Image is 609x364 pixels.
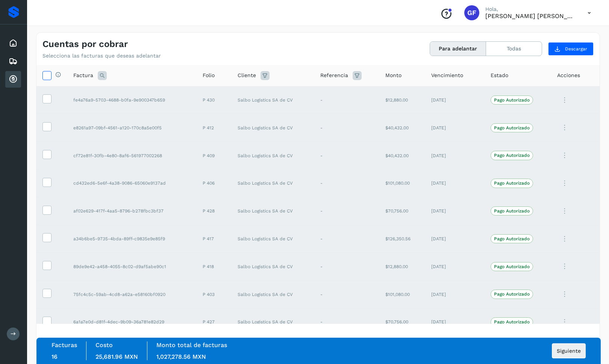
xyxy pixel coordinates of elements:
td: $70,756.00 [379,308,425,336]
td: - [314,114,380,142]
td: $70,756.00 [379,197,425,225]
td: [DATE] [425,142,485,170]
td: [DATE] [425,225,485,253]
td: 89de9e42-a458-4055-8c02-d9af5abe90c1 [67,253,197,281]
td: - [314,169,380,197]
span: 25,681.96 MXN [95,353,138,360]
span: Folio [203,71,215,79]
td: P 403 [197,281,232,308]
p: Pago Autorizado [494,236,530,241]
span: Factura [73,71,93,79]
button: Para adelantar [430,42,486,56]
p: Pago Autorizado [494,264,530,269]
td: [DATE] [425,281,485,308]
span: Referencia [320,71,348,79]
div: Embarques [5,53,21,70]
p: Pago Autorizado [494,291,530,297]
p: Hola, [485,6,576,12]
button: Descargar [548,42,594,56]
td: Salbo Logistics SA de CV [232,225,314,253]
button: Siguiente [552,343,586,358]
td: 6a1a7e0d-d81f-4dec-9b09-36a781e82d29 [67,308,197,336]
td: [DATE] [425,86,485,114]
p: Pago Autorizado [494,125,530,130]
td: - [314,253,380,281]
td: - [314,142,380,170]
td: P 430 [197,86,232,114]
td: af02e629-417f-4aa5-8796-b278fbc3bf37 [67,197,197,225]
p: Selecciona las facturas que deseas adelantar [42,53,161,59]
p: Pago Autorizado [494,208,530,214]
td: a34b6be5-9735-4bda-89ff-c9835e9e85f9 [67,225,197,253]
span: Monto [385,71,401,79]
td: P 418 [197,253,232,281]
span: Descargar [565,45,587,52]
span: Estado [491,71,508,79]
td: 75fc4c5c-59ab-4cd8-a62a-e58160bf0920 [67,281,197,308]
td: P 428 [197,197,232,225]
span: 1,027,278.56 MXN [156,353,206,360]
td: cd432ed6-5e6f-4a38-9086-65060e9137ad [67,169,197,197]
label: Monto total de facturas [156,341,227,349]
h4: Cuentas por cobrar [42,39,128,50]
td: $101,080.00 [379,169,425,197]
td: $126,350.56 [379,225,425,253]
td: P 409 [197,142,232,170]
label: Costo [95,341,113,349]
td: Salbo Logistics SA de CV [232,86,314,114]
span: Cliente [238,71,256,79]
td: Salbo Logistics SA de CV [232,253,314,281]
td: e8261a97-09bf-4561-a120-170c8a5e00f5 [67,114,197,142]
td: $101,080.00 [379,281,425,308]
td: cf72e81f-30fb-4e80-8af6-561977002268 [67,142,197,170]
td: $12,880.00 [379,253,425,281]
span: 16 [52,353,58,360]
p: Gabriel Falcon Aguirre [485,12,576,20]
td: [DATE] [425,114,485,142]
td: - [314,281,380,308]
div: Inicio [5,35,21,52]
td: fe4a76a9-5703-4688-b0fa-9e900347b659 [67,86,197,114]
td: P 417 [197,225,232,253]
td: $40,432.00 [379,142,425,170]
td: [DATE] [425,253,485,281]
td: P 412 [197,114,232,142]
td: [DATE] [425,169,485,197]
td: Salbo Logistics SA de CV [232,169,314,197]
td: Salbo Logistics SA de CV [232,114,314,142]
td: Salbo Logistics SA de CV [232,142,314,170]
button: Todas [486,42,542,56]
td: - [314,225,380,253]
td: P 406 [197,169,232,197]
td: [DATE] [425,308,485,336]
td: P 427 [197,308,232,336]
p: Pago Autorizado [494,319,530,325]
span: Acciones [557,71,580,79]
td: - [314,197,380,225]
td: Salbo Logistics SA de CV [232,197,314,225]
td: [DATE] [425,197,485,225]
p: Pago Autorizado [494,97,530,103]
p: Pago Autorizado [494,153,530,158]
td: Salbo Logistics SA de CV [232,281,314,308]
label: Facturas [52,341,77,349]
td: Salbo Logistics SA de CV [232,308,314,336]
div: Cuentas por cobrar [5,71,21,88]
td: $12,880.00 [379,86,425,114]
p: Pago Autorizado [494,180,530,186]
td: $40,432.00 [379,114,425,142]
td: - [314,308,380,336]
td: - [314,86,380,114]
span: Siguiente [557,348,581,353]
span: Vencimiento [431,71,463,79]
